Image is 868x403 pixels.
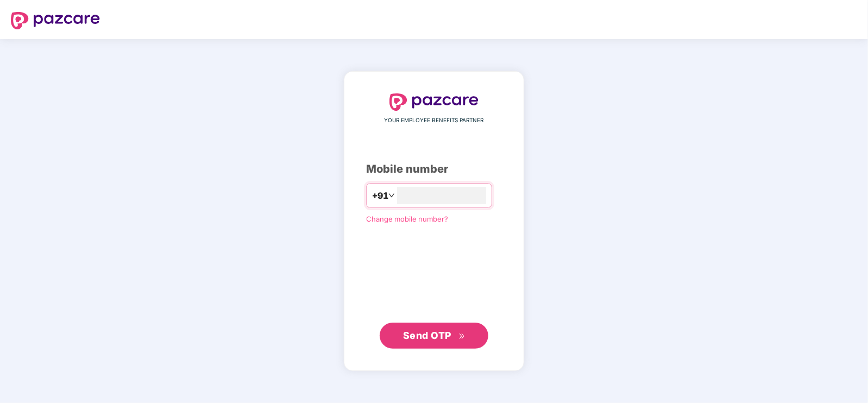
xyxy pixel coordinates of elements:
[385,116,484,125] span: YOUR EMPLOYEE BENEFITS PARTNER
[389,93,479,111] img: logo
[366,161,502,178] div: Mobile number
[366,215,448,223] a: Change mobile number?
[388,192,395,199] span: down
[403,330,451,341] span: Send OTP
[372,189,388,203] span: +91
[380,323,488,349] button: Send OTPdouble-right
[458,333,466,340] span: double-right
[11,12,100,29] img: logo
